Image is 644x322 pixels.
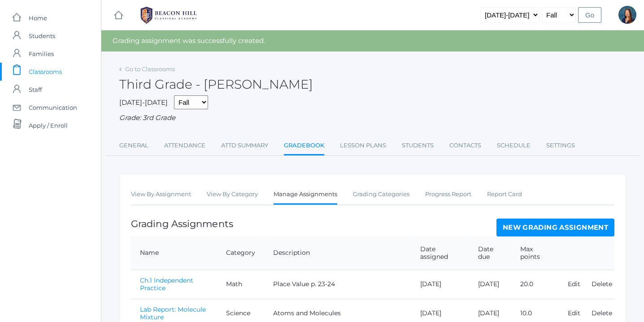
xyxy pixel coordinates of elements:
a: Delete [592,309,612,317]
th: Description [264,236,411,270]
td: 20.0 [511,270,559,299]
a: Report Card [487,185,522,203]
a: Ch.1 Independent Practice [140,276,193,292]
span: [DATE]-[DATE] [119,98,168,107]
th: Date assigned [411,236,469,270]
span: Students [29,27,55,45]
a: General [119,137,148,155]
img: BHCALogos-05-308ed15e86a5a0abce9b8dd61676a3503ac9727e845dece92d48e8588c001991.png [135,4,202,26]
th: Category [217,236,264,270]
h2: Third Grade - [PERSON_NAME] [119,77,313,91]
a: Settings [546,137,575,155]
a: Manage Assignments [274,185,337,205]
input: Go [578,7,601,23]
a: Lesson Plans [340,137,386,155]
span: Apply / Enroll [29,116,68,134]
span: Staff [29,81,42,99]
a: Progress Report [425,185,471,203]
a: New Grading Assignment [496,219,614,236]
td: Place Value p. 23-24 [264,270,411,299]
span: Home [29,9,47,27]
a: Go to Classrooms [125,65,175,73]
a: View By Assignment [131,185,191,203]
th: Max points [511,236,559,270]
h1: Grading Assignments [131,219,233,229]
a: Attd Summary [221,137,268,155]
div: Lori Webster [618,6,636,24]
a: Schedule [497,137,531,155]
span: Communication [29,99,77,116]
a: Edit [568,280,580,288]
a: Edit [568,309,580,317]
a: Lab Report: Molecule Mixture [140,305,206,321]
span: Families [29,45,54,63]
td: [DATE] [469,270,512,299]
a: Gradebook [284,137,324,156]
span: Classrooms [29,63,62,81]
a: Contacts [449,137,481,155]
a: Attendance [164,137,205,155]
a: Grading Categories [353,185,409,203]
th: Name [131,236,217,270]
th: Date due [469,236,512,270]
div: Grade: 3rd Grade [119,113,626,123]
a: View By Category [207,185,258,203]
a: Delete [592,280,612,288]
div: Grading assignment was successfully created. [101,30,644,52]
td: [DATE] [411,270,469,299]
a: Students [402,137,434,155]
td: Math [217,270,264,299]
